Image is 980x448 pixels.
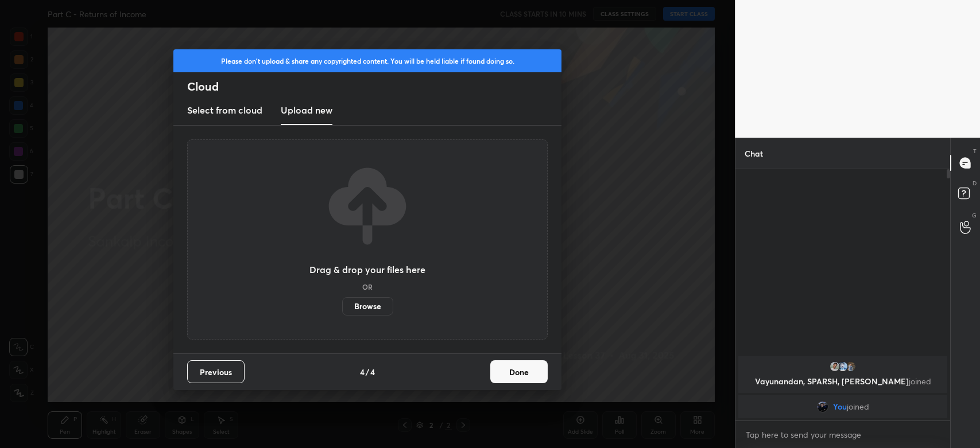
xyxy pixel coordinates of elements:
h3: Select from cloud [187,103,262,117]
h3: Upload new [281,103,332,117]
h4: / [366,366,369,378]
h3: Drag & drop your files here [309,265,425,274]
p: Vayunandan, SPARSH, [PERSON_NAME] [745,377,940,386]
span: joined [847,402,869,411]
h2: Cloud [187,79,561,94]
div: Please don't upload & share any copyrighted content. You will be held liable if found doing so. [173,49,561,72]
img: 64b806b97bdb415da0e3589ea215aba2.jpg [837,361,849,372]
p: G [972,211,977,220]
div: grid [735,354,950,420]
h4: 4 [370,366,375,378]
h5: OR [362,283,373,290]
h4: 4 [360,366,365,378]
button: Done [490,360,548,383]
img: fb0284f353b6470fba481f642408ba31.jpg [845,361,857,372]
button: Previous [187,360,245,383]
span: joined [909,376,931,387]
img: a94455b3a2734e19ae9bb2dd18cd4814.jpg [829,361,840,372]
img: 3ecc4a16164f415e9c6631d6952294ad.jpg [817,401,828,412]
p: T [973,147,977,155]
span: You [833,402,847,411]
p: D [973,179,977,188]
p: Chat [735,138,772,169]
